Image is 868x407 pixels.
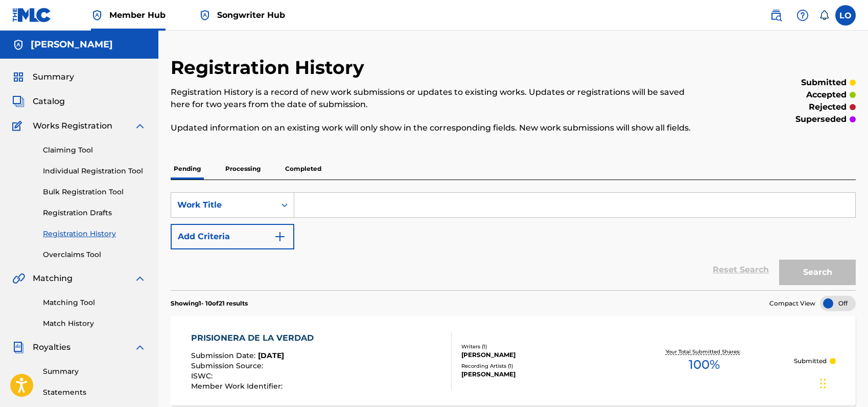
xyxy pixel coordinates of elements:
img: Royalties [12,341,25,353]
a: Summary [43,366,146,377]
img: expand [134,272,146,285]
img: expand [134,120,146,132]
iframe: Chat Widget [817,358,868,407]
div: Arrastrar [820,368,826,399]
span: Submission Date : [191,351,258,360]
span: ISWC : [191,371,215,380]
a: Registration Drafts [43,208,146,218]
p: Processing [222,158,264,180]
span: Member Work Identifier : [191,381,285,391]
a: Statements [43,387,146,398]
span: Works Registration [33,120,112,132]
img: help [796,9,809,21]
p: Updated information on an existing work will only show in the corresponding fields. New work subm... [171,122,698,134]
a: Bulk Registration Tool [43,187,146,197]
a: Individual Registration Tool [43,166,146,176]
img: Accounts [12,39,25,51]
button: Add Criteria [171,224,294,249]
span: Member Hub [109,9,166,21]
span: 100 % [689,355,720,374]
div: PRISIONERA DE LA VERDAD [191,332,319,344]
a: Matching Tool [43,297,146,308]
img: expand [134,341,146,353]
div: [PERSON_NAME] [461,370,614,379]
span: Compact View [769,299,815,308]
a: Registration History [43,228,146,239]
p: accepted [806,89,847,101]
div: Help [792,5,813,26]
div: User Menu [835,5,856,26]
span: Royalties [33,341,71,353]
p: Registration History is a record of new work submissions or updates to existing works. Updates or... [171,86,698,111]
p: superseded [795,113,847,125]
a: Claiming Tool [43,145,146,156]
div: Writers ( 1 ) [461,343,614,350]
span: Submission Source : [191,361,266,370]
p: submitted [801,77,847,89]
a: Overclaims Tool [43,249,146,260]
a: CatalogCatalog [12,95,65,108]
img: search [770,9,782,21]
div: Work Title [177,199,269,211]
p: Showing 1 - 10 of 21 results [171,299,248,308]
img: Summary [12,71,25,83]
img: MLC Logo [12,8,52,22]
div: Notifications [819,10,829,20]
p: rejected [809,101,847,113]
form: Search Form [171,192,856,290]
span: Catalog [33,95,65,108]
div: [PERSON_NAME] [461,350,614,360]
span: Summary [33,71,74,83]
div: Widget de chat [817,358,868,407]
a: SummarySummary [12,71,74,83]
div: Recording Artists ( 1 ) [461,362,614,370]
img: Top Rightsholder [199,9,211,21]
h2: Registration History [171,56,369,79]
h5: Loyda Olmeda [31,39,113,50]
a: Match History [43,318,146,329]
img: 9d2ae6d4665cec9f34b9.svg [274,231,286,243]
a: Public Search [766,5,786,26]
p: Submitted [794,357,827,366]
span: Songwriter Hub [217,9,285,21]
p: Pending [171,158,204,180]
a: PRISIONERA DE LA VERDADSubmission Date:[DATE]Submission Source:ISWC:Member Work Identifier:Writer... [171,316,856,405]
img: Matching [12,272,25,285]
img: Catalog [12,95,25,108]
span: [DATE] [258,351,284,360]
iframe: Resource Center [839,260,868,342]
img: Top Rightsholder [91,9,103,21]
img: Works Registration [12,120,26,132]
p: Your Total Submitted Shares: [666,348,743,355]
span: Matching [33,272,73,285]
p: Completed [282,158,324,180]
